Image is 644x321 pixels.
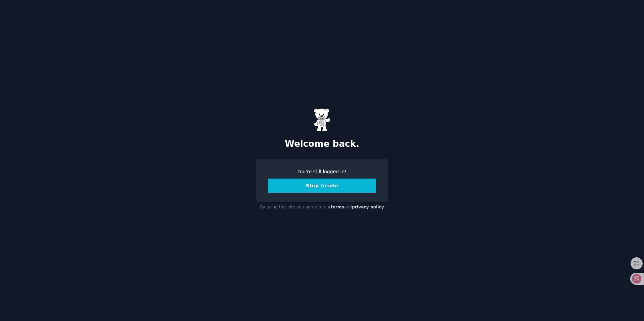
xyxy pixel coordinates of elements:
div: By using this site you agree to our and [256,202,388,213]
div: You're still logged in! [268,168,376,175]
a: Step Inside [268,183,376,188]
button: Step Inside [268,179,376,193]
a: terms [331,205,344,209]
h2: Welcome back. [256,139,388,149]
a: privacy policy [352,205,384,209]
img: Gummy Bear [314,108,330,132]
